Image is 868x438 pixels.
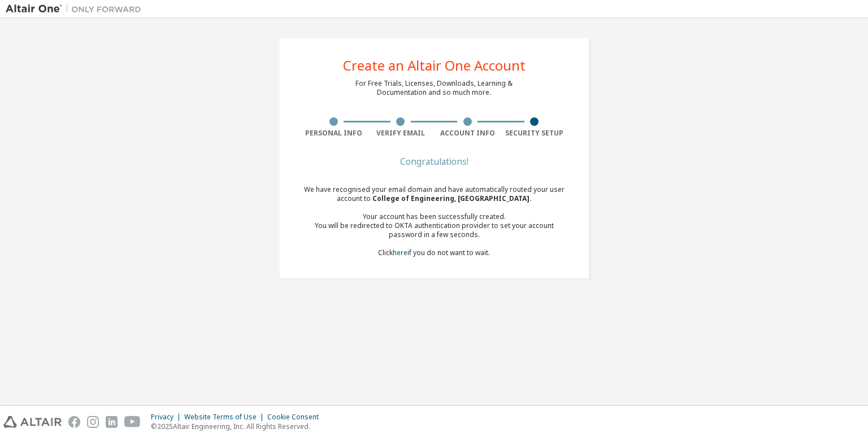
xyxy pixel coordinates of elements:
div: We have recognised your email domain and have automatically routed your user account to Click if ... [300,185,568,257]
div: Create an Altair One Account [343,59,526,72]
span: College of Engineering, [GEOGRAPHIC_DATA] . [372,194,532,203]
img: instagram.svg [87,416,99,428]
img: Altair One [6,3,147,15]
div: Privacy [151,413,184,422]
a: here [393,248,407,257]
div: Verify Email [367,129,435,138]
img: linkedin.svg [106,416,118,428]
div: Personal Info [300,129,367,138]
img: youtube.svg [124,416,141,428]
div: Congratulations! [300,158,568,165]
p: © 2025 Altair Engineering, Inc. All Rights Reserved. [151,422,325,431]
img: facebook.svg [68,416,80,428]
div: Account Info [434,129,501,138]
div: Website Terms of Use [184,413,267,422]
div: Security Setup [501,129,568,138]
div: For Free Trials, Licenses, Downloads, Learning & Documentation and so much more. [355,79,513,97]
div: Cookie Consent [267,413,325,422]
div: You will be redirected to OKTA authentication provider to set your account password in a few seco... [300,221,568,239]
div: Your account has been successfully created. [300,212,568,221]
img: altair_logo.svg [3,416,62,428]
